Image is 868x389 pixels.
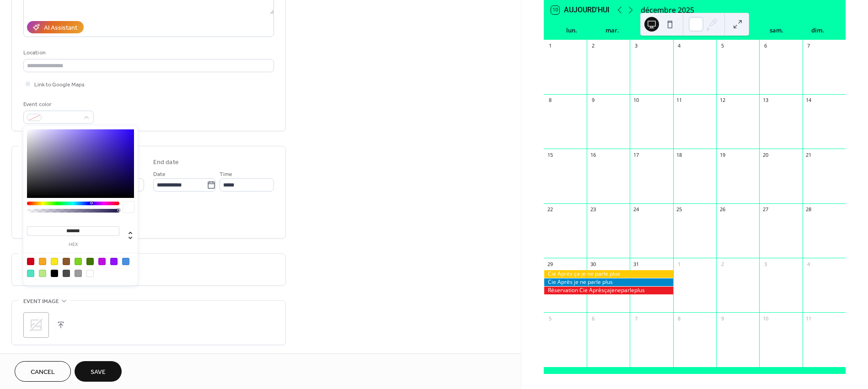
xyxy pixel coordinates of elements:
[544,287,673,294] div: Réservation Cie Aprèsçajeneparleplus
[719,97,726,104] div: 12
[805,151,812,158] div: 21
[589,261,596,267] div: 30
[632,206,639,213] div: 24
[676,315,683,322] div: 8
[551,21,592,40] div: lun.
[153,158,179,167] div: End date
[547,315,553,322] div: 5
[719,151,726,158] div: 19
[63,270,70,277] div: #4A4A4A
[676,151,683,158] div: 18
[27,21,84,33] button: AI Assistant
[641,5,694,16] div: décembre 2025
[51,258,58,265] div: #F8E71C
[762,151,769,158] div: 20
[719,261,726,267] div: 2
[805,97,812,104] div: 14
[592,21,633,40] div: mar.
[544,278,673,286] div: Cie Après je ne parle plus
[23,100,92,109] div: Event color
[75,258,82,265] div: #7ED321
[547,151,553,158] div: 15
[548,4,613,16] button: 10Aujourd'hui
[633,21,674,40] div: mer.
[589,151,596,158] div: 16
[805,206,812,213] div: 28
[110,258,118,265] div: #9013FE
[756,21,798,40] div: sam.
[98,258,106,265] div: #BD10E0
[676,97,683,104] div: 11
[762,97,769,104] div: 13
[27,242,119,247] label: hex
[39,258,46,265] div: #F5A623
[75,361,122,382] button: Save
[23,48,272,58] div: Location
[51,270,58,277] div: #000000
[34,80,85,90] span: Link to Google Maps
[23,297,59,306] span: Event image
[27,270,34,277] div: #50E3C2
[75,270,82,277] div: #9B9B9B
[220,170,232,179] span: Time
[547,43,553,49] div: 1
[797,21,838,40] div: dim.
[676,261,683,267] div: 1
[63,258,70,265] div: #8B572A
[27,258,34,265] div: #D0021B
[632,151,639,158] div: 17
[589,97,596,104] div: 9
[632,315,639,322] div: 7
[547,206,553,213] div: 22
[39,270,46,277] div: #B8E986
[86,258,94,265] div: #417505
[762,261,769,267] div: 3
[719,206,726,213] div: 26
[122,258,129,265] div: #4A90E2
[544,270,673,278] div: Cie Après ça je ne parle plus
[632,261,639,267] div: 31
[676,206,683,213] div: 25
[632,43,639,49] div: 3
[15,361,71,382] button: Cancel
[31,368,55,377] span: Cancel
[153,170,166,179] span: Date
[23,312,49,338] div: ;
[547,261,553,267] div: 29
[44,23,77,33] div: AI Assistant
[762,315,769,322] div: 10
[589,206,596,213] div: 23
[589,43,596,49] div: 2
[719,43,726,49] div: 5
[805,315,812,322] div: 11
[805,43,812,49] div: 7
[719,315,726,322] div: 9
[632,97,639,104] div: 10
[86,270,94,277] div: #FFFFFF
[547,97,553,104] div: 8
[805,261,812,267] div: 4
[762,43,769,49] div: 6
[762,206,769,213] div: 27
[676,43,683,49] div: 4
[589,315,596,322] div: 6
[91,368,106,377] span: Save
